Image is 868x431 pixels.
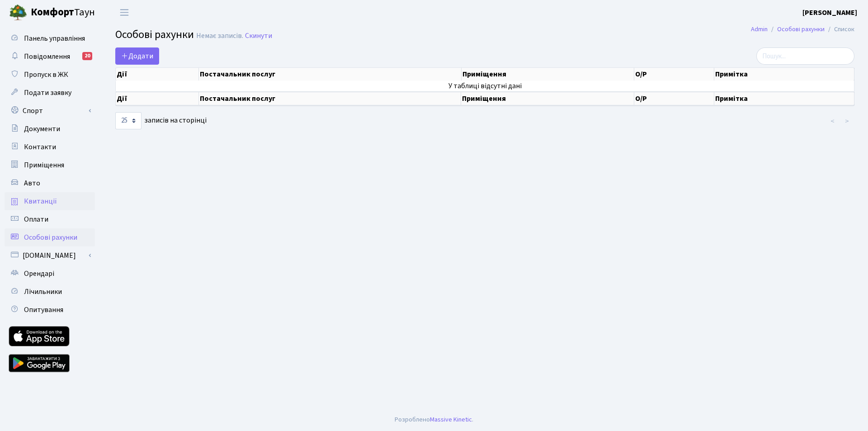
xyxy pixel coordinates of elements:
[121,51,153,61] span: Додати
[5,301,95,319] a: Опитування
[115,27,194,43] span: Особові рахунки
[5,228,95,246] a: Особові рахунки
[24,124,60,134] span: Документи
[24,287,62,297] span: Лічильники
[199,68,461,81] th: Постачальник послуг
[634,92,715,105] th: О/Р
[5,29,95,47] a: Панель управління
[5,102,95,120] a: Спорт
[115,47,159,65] a: Додати
[31,5,74,19] b: Комфорт
[5,246,95,265] a: [DOMAIN_NAME]
[756,47,854,65] input: Пошук...
[634,68,715,81] th: О/Р
[199,92,461,105] th: Постачальник послуг
[5,47,95,66] a: Повідомлення20
[5,265,95,283] a: Орендарі
[802,7,857,18] a: [PERSON_NAME]
[461,92,634,105] th: Приміщення
[5,66,95,84] a: Пропуск в ЖК
[5,283,95,301] a: Лічильники
[24,214,48,224] span: Оплати
[24,88,71,98] span: Подати заявку
[714,92,854,105] th: Примітка
[82,52,92,60] div: 20
[5,174,95,192] a: Авто
[5,156,95,174] a: Приміщення
[115,112,142,129] select: записів на сторінці
[737,20,868,39] nav: breadcrumb
[5,138,95,156] a: Контакти
[802,8,857,18] b: [PERSON_NAME]
[714,68,854,81] th: Примітка
[116,81,854,91] td: У таблиці відсутні дані
[9,4,27,22] img: logo.png
[751,24,768,34] a: Admin
[24,232,77,242] span: Особові рахунки
[825,24,854,34] li: Список
[116,92,199,105] th: Дії
[24,269,54,279] span: Орендарі
[430,415,472,424] a: Massive Kinetic
[245,32,272,40] a: Скинути
[5,84,95,102] a: Подати заявку
[24,305,63,315] span: Опитування
[5,192,95,210] a: Квитанції
[113,5,136,20] button: Переключити навігацію
[24,52,70,62] span: Повідомлення
[24,70,68,80] span: Пропуск в ЖК
[196,32,243,40] div: Немає записів.
[31,5,95,20] span: Таун
[116,68,199,81] th: Дії
[115,112,207,129] label: записів на сторінці
[24,33,85,43] span: Панель управління
[462,68,634,81] th: Приміщення
[5,120,95,138] a: Документи
[24,142,56,152] span: Контакти
[395,415,473,425] div: Розроблено .
[24,160,64,170] span: Приміщення
[24,178,40,188] span: Авто
[24,196,57,206] span: Квитанції
[777,24,825,34] a: Особові рахунки
[5,210,95,228] a: Оплати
